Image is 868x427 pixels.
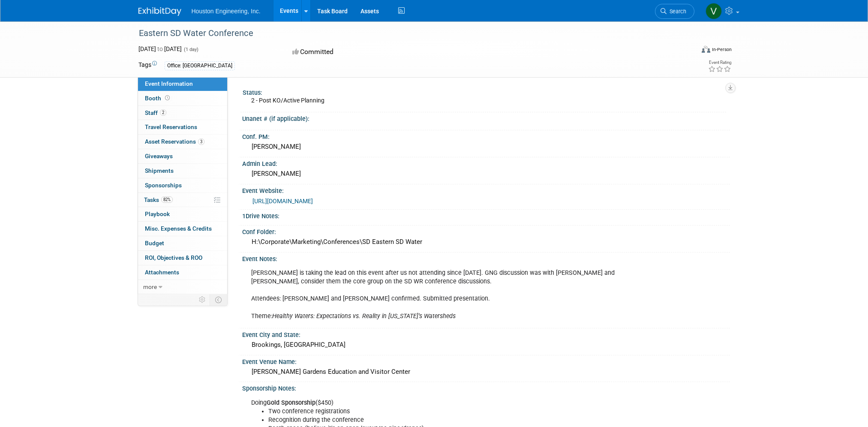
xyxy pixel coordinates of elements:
a: Staff2 [138,106,227,120]
a: Event Information [138,77,227,91]
span: Attachments [145,269,179,276]
div: Conf Folder: [242,226,730,236]
li: Recognition during the conference [268,416,630,424]
div: [PERSON_NAME] Gardens Education and Visitor Center [249,365,724,379]
div: Event Website: [242,184,730,195]
span: Asset Reservations [145,138,204,145]
span: Staff [145,109,166,116]
div: Office: [GEOGRAPHIC_DATA] [165,61,235,70]
div: Committed [290,45,479,60]
span: Tasks [144,196,173,203]
a: Tasks82% [138,193,227,207]
span: to [156,45,164,52]
div: Eastern SD Water Conference [136,26,682,41]
span: ROI, Objectives & ROO [145,254,202,261]
a: Sponsorships [138,178,227,192]
div: Admin Lead: [242,157,730,168]
a: ROI, Objectives & ROO [138,251,227,265]
span: 2 - Post KO/Active Planning [251,97,324,104]
td: Tags [138,60,157,70]
a: Attachments [138,265,227,280]
div: Status: [243,86,726,97]
div: Event Format [644,45,732,57]
div: [PERSON_NAME] [249,140,724,153]
a: Budget [138,236,227,250]
span: Booth [145,95,171,102]
div: Brookings, [GEOGRAPHIC_DATA] [249,338,724,352]
span: Giveaways [145,153,173,159]
div: Unanet # (if applicable): [242,112,730,123]
span: Playbook [145,210,170,217]
div: Sponsorship Notes: [242,382,730,393]
span: [DATE] [DATE] [138,45,182,52]
span: Booth not reserved yet [163,95,171,101]
img: Vanessa Hove [706,3,722,19]
span: Shipments [145,167,174,174]
a: [URL][DOMAIN_NAME] [252,198,313,204]
a: Misc. Expenses & Credits [138,222,227,236]
div: [PERSON_NAME] is taking the lead on this event after us not attending since [DATE]. GNG discussio... [245,265,635,325]
td: Toggle Event Tabs [210,294,227,305]
div: H:\Corporate\Marketing\Conferences\SD Eastern SD Water [249,235,724,249]
a: Asset Reservations3 [138,135,227,149]
span: 2 [160,109,166,116]
a: more [138,280,227,294]
span: 3 [198,138,204,145]
span: Travel Reservations [145,123,197,130]
div: Event Notes: [242,253,730,263]
a: Booth [138,91,227,105]
a: Travel Reservations [138,120,227,134]
span: Misc. Expenses & Credits [145,225,212,232]
div: Event Venue Name: [242,355,730,366]
div: 1Drive Notes: [242,210,730,220]
span: more [143,283,157,290]
span: Event Information [145,80,193,87]
td: Personalize Event Tab Strip [195,294,210,305]
img: Format-Inperson.png [702,46,710,53]
a: Giveaways [138,149,227,163]
a: Shipments [138,164,227,178]
b: Gold Sponsorship [267,399,315,406]
div: Event Rating [708,60,731,65]
span: 82% [161,196,173,203]
span: Search [667,8,686,15]
div: [PERSON_NAME] [249,167,724,180]
span: Houston Engineering, Inc. [192,8,261,15]
div: In-Person [712,46,732,53]
img: ExhibitDay [138,7,181,16]
span: Budget [145,240,164,247]
div: Event City and State: [242,328,730,339]
a: Search [655,4,694,19]
div: Conf. PM: [242,130,730,141]
i: Healthy Waters: Expectations vs. Reality in [US_STATE]’s Watersheds [272,313,456,320]
a: Playbook [138,207,227,221]
span: (1 day) [183,47,198,52]
li: Two conference registrations [268,407,630,416]
span: Sponsorships [145,182,182,189]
